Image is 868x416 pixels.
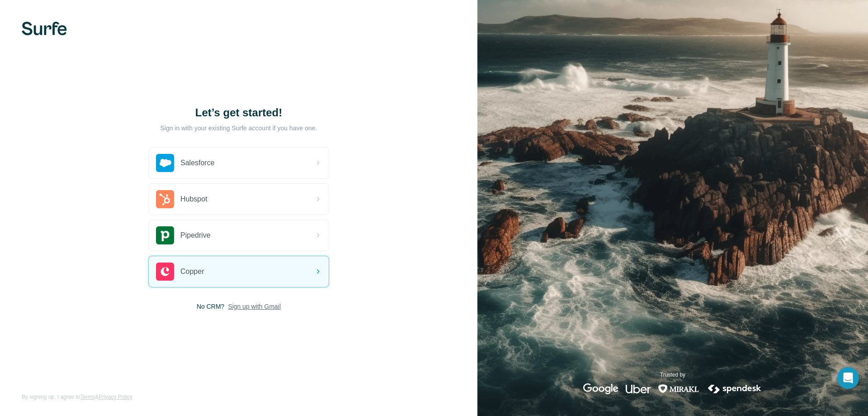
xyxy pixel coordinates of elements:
p: Sign in with your existing Surfe account if you have one. [160,124,317,133]
img: salesforce's logo [156,154,174,172]
div: Open Intercom Messenger [837,367,859,389]
p: Trusted by [660,371,685,379]
span: Salesforce [180,158,215,168]
a: Privacy Policy [99,394,132,400]
img: Surfe's logo [22,22,67,35]
img: pipedrive's logo [156,226,174,244]
span: Pipedrive [180,230,211,241]
span: Copper [180,266,204,277]
img: copper's logo [156,263,174,281]
a: Terms [80,394,95,400]
span: Hubspot [180,194,208,205]
span: No CRM? [197,302,224,311]
h1: Let’s get started! [148,105,329,120]
img: uber's logo [626,383,651,394]
button: Sign up with Gmail [228,302,281,311]
img: hubspot's logo [156,190,174,208]
img: mirakl's logo [658,383,699,394]
img: google's logo [583,383,618,394]
img: spendesk's logo [707,383,763,394]
span: By signing up, I agree to & [22,393,132,401]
